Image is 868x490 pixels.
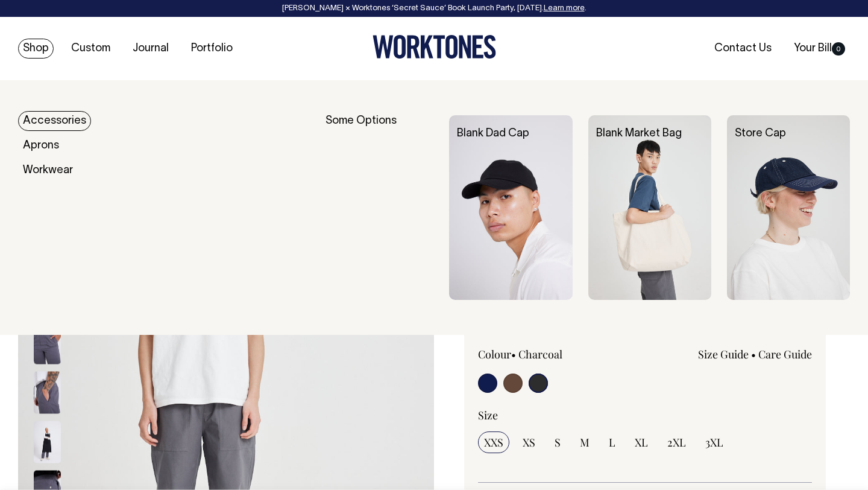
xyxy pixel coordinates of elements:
span: S [555,435,561,450]
input: M [574,431,596,453]
span: XXS [484,435,503,450]
input: 2XL [661,431,692,453]
a: Learn more [544,5,585,12]
input: L [603,431,621,453]
img: charcoal [34,372,61,414]
span: XS [523,435,535,450]
a: Shop [18,39,54,59]
img: Store Cap [727,115,850,300]
div: Colour [478,347,612,361]
span: • [511,347,516,361]
a: Store Cap [735,129,786,139]
a: Portfolio [186,39,237,59]
a: Aprons [18,136,64,156]
a: Size Guide [698,347,749,361]
span: • [751,347,756,361]
label: Charcoal [518,347,562,361]
input: 3XL [699,431,729,453]
span: 3XL [705,435,723,450]
img: charcoal [34,421,61,463]
div: Some Options [325,115,433,300]
input: XL [629,431,654,453]
a: Blank Dad Cap [457,129,529,139]
img: Blank Dad Cap [449,115,572,300]
span: 2XL [667,435,686,450]
div: Size [478,408,812,422]
span: M [580,435,590,450]
a: Blank Market Bag [596,129,682,139]
span: XL [635,435,648,450]
span: 0 [832,42,845,56]
a: Journal [128,39,174,59]
span: L [609,435,615,450]
a: Care Guide [758,347,812,361]
a: Contact Us [709,39,776,59]
a: Accessories [18,111,91,131]
a: Workwear [18,161,78,180]
input: XS [517,431,541,453]
img: Blank Market Bag [588,115,711,300]
a: Custom [66,39,115,59]
a: Your Bill0 [789,39,850,59]
img: charcoal [34,322,61,364]
input: S [549,431,567,453]
div: [PERSON_NAME] × Worktones ‘Secret Sauce’ Book Launch Party, [DATE]. . [12,4,856,13]
input: XXS [478,431,509,453]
